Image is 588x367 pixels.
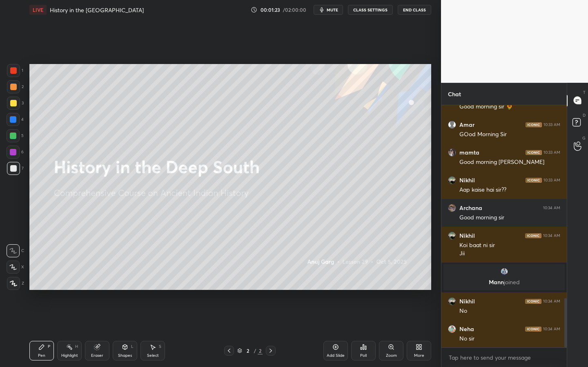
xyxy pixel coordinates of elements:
[7,261,24,274] div: X
[526,150,542,155] img: iconic-dark.1390631f.png
[582,135,586,141] p: G
[525,233,541,238] img: iconic-dark.1390631f.png
[441,105,567,348] div: grid
[543,233,560,238] div: 10:34 AM
[244,348,252,353] div: 2
[7,129,24,142] div: 5
[459,307,560,315] div: No
[414,354,424,358] div: More
[38,354,45,358] div: Pen
[147,354,159,358] div: Select
[448,279,560,285] p: Mann
[543,122,560,127] div: 10:33 AM
[583,112,586,118] p: D
[7,162,24,175] div: 7
[448,297,456,305] img: 24659005346d49b29b0c36f1ec787315.jpg
[525,327,541,332] img: iconic-dark.1390631f.png
[441,83,468,105] p: Chat
[459,121,474,128] h6: Amar
[459,335,560,343] div: No sir
[526,178,542,183] img: iconic-dark.1390631f.png
[543,178,560,183] div: 10:33 AM
[448,176,456,184] img: 24659005346d49b29b0c36f1ec787315.jpg
[500,268,508,276] img: 83aad081340248ea9d1824245f6ee638.jpg
[543,150,560,155] div: 10:33 AM
[131,345,134,349] div: L
[448,204,456,212] img: 963908eeba2e4a819faafb1b264a213d.jpg
[7,113,24,126] div: 4
[459,186,560,194] div: Aap kaise hai sir??
[459,232,475,239] h6: Nikhil
[448,232,456,240] img: 24659005346d49b29b0c36f1ec787315.jpg
[348,5,393,15] button: CLASS SETTINGS
[459,250,560,258] div: Jii
[398,5,431,15] button: End Class
[448,325,456,333] img: 3
[258,347,263,354] div: 2
[254,348,256,353] div: /
[459,103,560,111] div: Good morning sir 🌻
[448,121,456,129] img: default.png
[543,327,560,332] div: 10:34 AM
[504,278,520,286] span: joined
[583,89,586,95] p: T
[448,148,456,157] img: 0aeefa54cf094371beac7ca2d905bd2f.jpg
[525,299,541,304] img: iconic-dark.1390631f.png
[7,146,24,159] div: 6
[50,6,144,14] h4: History in the [GEOGRAPHIC_DATA]
[526,122,542,127] img: iconic-dark.1390631f.png
[91,354,103,358] div: Eraser
[7,80,24,93] div: 2
[327,354,345,358] div: Add Slide
[459,241,560,250] div: Koi baat ni sir
[459,177,475,184] h6: Nikhil
[29,5,47,15] div: LIVE
[459,130,560,139] div: GOod Morning Sir
[386,354,397,358] div: Zoom
[459,325,474,333] h6: Neha
[48,345,50,349] div: P
[459,204,482,212] h6: Archana
[543,299,560,304] div: 10:34 AM
[7,277,24,290] div: Z
[7,244,24,257] div: C
[159,345,161,349] div: S
[360,354,367,358] div: Poll
[459,214,560,222] div: Good morning sir
[75,345,78,349] div: H
[327,7,338,13] span: mute
[61,354,78,358] div: Highlight
[118,354,132,358] div: Shapes
[543,206,560,210] div: 10:34 AM
[7,64,23,77] div: 1
[314,5,343,15] button: mute
[7,97,24,110] div: 3
[459,149,479,156] h6: mamta
[459,298,475,305] h6: Nikhil
[459,158,560,166] div: Good morning [PERSON_NAME]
